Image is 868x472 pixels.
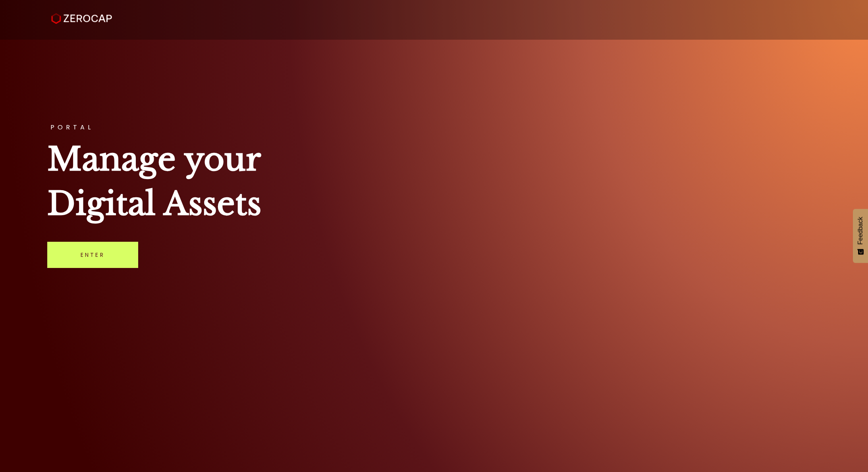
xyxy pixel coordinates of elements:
[51,13,112,24] img: ZeroCap
[47,242,138,268] a: Enter
[857,217,864,245] span: Feedback
[853,209,868,263] button: Feedback - Show survey
[47,124,821,131] h3: PORTAL
[47,137,821,226] h1: Manage your Digital Assets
